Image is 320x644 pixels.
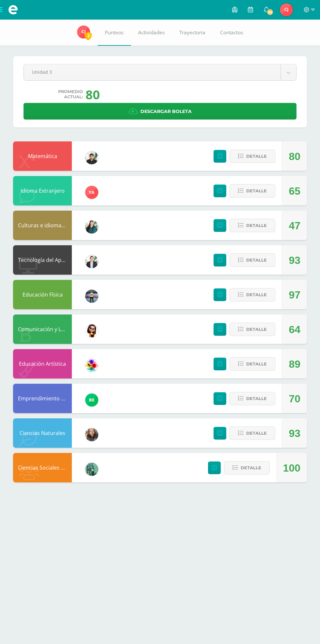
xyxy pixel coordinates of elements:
[241,462,261,474] span: Detalle
[289,176,300,206] div: 65
[58,89,83,100] span: Promedio actual:
[13,349,72,378] div: Educación Artística
[246,219,267,232] span: Detalle
[13,245,72,275] div: Tecnología del Aprendizaje y Comunicación
[85,324,98,337] img: cddb2fafc80e4a6e526b97ae3eca20ef.png
[289,211,300,240] div: 47
[213,20,250,46] a: Contactos
[289,384,300,413] div: 70
[266,8,274,16] span: 24
[86,86,100,103] div: 80
[230,184,275,198] button: Detalle
[24,103,296,120] a: Descargar boleta
[246,323,267,335] span: Detalle
[230,427,275,440] button: Detalle
[246,185,267,197] span: Detalle
[32,64,272,80] span: Unidad 3
[246,393,267,405] span: Detalle
[85,32,92,40] span: 2
[77,25,90,39] img: 03e148f6b19249712b3b9c7a183a0702.png
[85,428,98,441] img: 8286b9a544571e995a349c15127c7be6.png
[230,323,275,336] button: Detalle
[85,394,98,407] img: b85866ae7f275142dc9a325ef37a630d.png
[283,453,300,483] div: 100
[85,220,98,233] img: f58bb6038ea3a85f08ed05377cd67300.png
[230,288,275,301] button: Detalle
[13,453,72,482] div: Ciencias Sociales y Formación Ciudadana
[140,104,192,120] span: Descargar boleta
[246,427,267,439] span: Detalle
[230,357,275,371] button: Detalle
[13,141,72,171] div: Matemática
[230,219,275,232] button: Detalle
[289,349,300,379] div: 89
[224,461,270,475] button: Detalle
[220,29,243,36] span: Contactos
[24,64,296,80] a: Unidad 3
[289,419,300,448] div: 93
[13,211,72,240] div: Culturas e idiomas mayas Garífuna y Xinca L2
[230,392,275,405] button: Detalle
[131,20,172,46] a: Actividades
[85,255,98,268] img: aa2172f3e2372f881a61fb647ea0edf1.png
[105,29,123,36] span: Punteos
[98,20,131,46] a: Punteos
[85,151,98,164] img: a5e710364e73df65906ee1fa578590e2.png
[138,29,165,36] span: Actividades
[289,315,300,344] div: 64
[246,150,267,162] span: Detalle
[85,290,98,303] img: bde165c00b944de6c05dcae7d51e2fcc.png
[230,253,275,267] button: Detalle
[13,314,72,344] div: Comunicación y Lenguaje L1
[280,3,293,16] img: 03e148f6b19249712b3b9c7a183a0702.png
[172,20,213,46] a: Trayectoria
[13,384,72,413] div: Emprendimiento para la Productividad y Desarrollo
[85,359,98,372] img: d0a5be8572cbe4fc9d9d910beeabcdaa.png
[13,418,72,448] div: Ciencias Naturales
[246,358,267,370] span: Detalle
[289,142,300,171] div: 80
[85,463,98,476] img: b3df963adb6106740b98dae55d89aff1.png
[230,150,275,163] button: Detalle
[85,186,98,199] img: 90ee13623fa7c5dbc2270dab131931b4.png
[289,246,300,275] div: 93
[246,254,267,266] span: Detalle
[246,289,267,301] span: Detalle
[13,176,72,205] div: Idioma Extranjero
[13,280,72,309] div: Educación Física
[289,280,300,310] div: 97
[179,29,205,36] span: Trayectoria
